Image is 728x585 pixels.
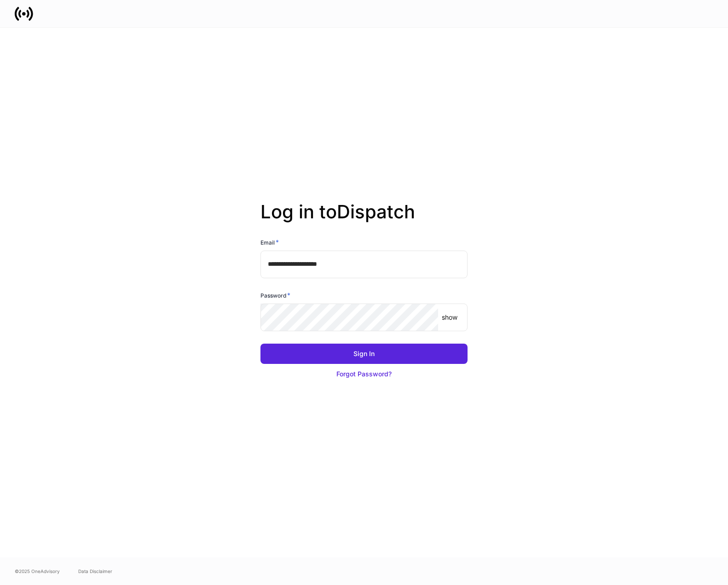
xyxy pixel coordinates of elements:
h6: Password [260,291,290,300]
h2: Log in to Dispatch [260,201,468,238]
button: Forgot Password? [260,364,468,384]
a: Data Disclaimer [78,567,112,575]
div: Forgot Password? [336,369,392,379]
h6: Email [260,238,279,247]
button: Sign In [260,344,468,364]
div: Sign In [353,349,375,358]
p: show [442,313,457,322]
span: © 2025 OneAdvisory [15,567,60,575]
